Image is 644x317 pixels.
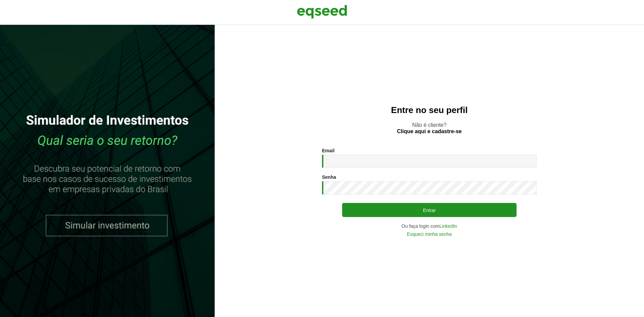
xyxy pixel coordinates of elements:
[342,203,517,217] button: Entrar
[297,3,347,20] img: EqSeed Logo
[407,232,452,236] a: Esqueci minha senha
[322,224,537,228] div: Ou faça login com
[439,224,457,228] a: LinkedIn
[228,122,631,135] p: Não é cliente?
[322,148,334,153] label: Email
[397,129,462,134] a: Clique aqui e cadastre-se
[228,105,631,115] h2: Entre no seu perfil
[322,175,336,179] label: Senha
